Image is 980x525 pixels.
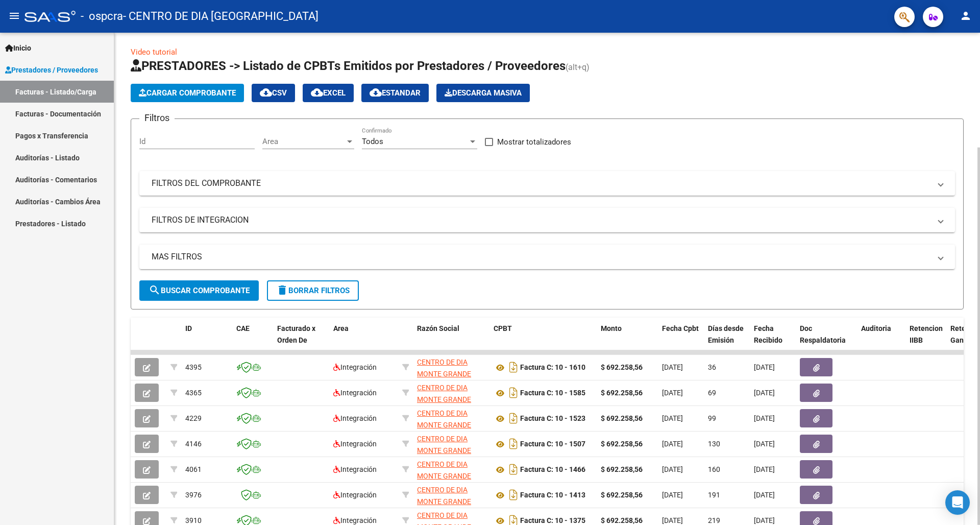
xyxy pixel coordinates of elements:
[413,318,489,363] datatable-header-cell: Razón Social
[754,389,775,397] span: [DATE]
[662,363,683,371] span: [DATE]
[311,86,323,99] mat-icon: cloud_download
[333,363,377,371] span: Integración
[260,88,287,98] span: CSV
[149,284,161,296] mat-icon: search
[754,491,775,499] span: [DATE]
[185,363,202,371] span: 4395
[5,42,31,54] span: Inicio
[417,459,485,480] div: 30716339935
[131,59,566,73] span: PRESTADORES -> Listado de CPBTs Emitidos por Prestadores / Proveedores
[662,440,683,448] span: [DATE]
[417,382,485,403] div: 30716339935
[601,324,622,332] span: Monto
[566,62,590,72] span: (alt+q)
[333,516,377,524] span: Integración
[708,324,744,344] span: Días desde Emisión
[417,433,485,455] div: 30716339935
[662,491,683,499] span: [DATE]
[311,88,346,98] span: EXCEL
[370,88,421,98] span: Estandar
[436,84,530,102] button: Descarga Masiva
[276,286,350,295] span: Borrar Filtros
[601,414,643,422] strong: $ 692.258,56
[708,440,720,448] span: 130
[960,10,972,22] mat-icon: person
[754,363,775,371] span: [DATE]
[754,516,775,524] span: [DATE]
[139,208,955,232] mat-expansion-panel-header: FILTROS DE INTEGRACION
[708,465,720,473] span: 160
[708,363,716,371] span: 36
[436,84,530,102] app-download-masive: Descarga masiva de comprobantes (adjuntos)
[658,318,704,363] datatable-header-cell: Fecha Cpbt
[507,359,520,375] i: Descargar documento
[139,280,259,301] button: Buscar Comprobante
[333,389,377,397] span: Integración
[662,516,683,524] span: [DATE]
[149,286,250,295] span: Buscar Comprobante
[267,280,359,301] button: Borrar Filtros
[861,324,891,332] span: Auditoria
[232,318,273,363] datatable-header-cell: CAE
[910,324,943,344] span: Retencion IIBB
[152,251,930,262] mat-panel-title: MAS FILTROS
[417,460,471,492] span: CENTRO DE DIA MONTE GRANDE S.R.L.
[708,414,716,422] span: 99
[601,516,643,524] strong: $ 692.258,56
[507,461,520,478] i: Descargar documento
[662,465,683,473] span: [DATE]
[185,324,192,332] span: ID
[601,465,643,473] strong: $ 692.258,56
[708,491,720,499] span: 191
[507,410,520,426] i: Descargar documento
[131,47,177,57] a: Video tutorial
[662,324,699,332] span: Fecha Cpbt
[185,516,202,524] span: 3910
[597,318,658,363] datatable-header-cell: Monto
[252,84,295,102] button: CSV
[185,440,202,448] span: 4146
[123,5,318,28] span: - CENTRO DE DIA [GEOGRAPHIC_DATA]
[185,414,202,422] span: 4229
[139,245,955,269] mat-expansion-panel-header: MAS FILTROS
[708,516,720,524] span: 219
[131,84,244,102] button: Cargar Comprobante
[333,440,377,448] span: Integración
[260,86,272,99] mat-icon: cloud_download
[520,415,585,423] strong: Factura C: 10 - 1523
[152,214,930,226] mat-panel-title: FILTROS DE INTEGRACION
[520,466,585,474] strong: Factura C: 10 - 1466
[905,318,946,363] datatable-header-cell: Retencion IIBB
[754,324,782,344] span: Fecha Recibido
[333,465,377,473] span: Integración
[139,111,175,125] h3: Filtros
[181,318,232,363] datatable-header-cell: ID
[81,5,123,28] span: - ospcra
[417,484,485,506] div: 30716339935
[8,10,20,22] mat-icon: menu
[185,389,202,397] span: 4365
[417,486,471,517] span: CENTRO DE DIA MONTE GRANDE S.R.L.
[750,318,796,363] datatable-header-cell: Fecha Recibido
[754,414,775,422] span: [DATE]
[796,318,857,363] datatable-header-cell: Doc Respaldatoria
[662,389,683,397] span: [DATE]
[417,409,471,441] span: CENTRO DE DIA MONTE GRANDE S.R.L.
[273,318,329,363] datatable-header-cell: Facturado x Orden De
[601,440,643,448] strong: $ 692.258,56
[329,318,398,363] datatable-header-cell: Area
[417,356,485,378] div: 30716339935
[704,318,750,363] datatable-header-cell: Días desde Emisión
[333,324,349,332] span: Area
[417,358,471,390] span: CENTRO DE DIA MONTE GRANDE S.R.L.
[185,491,202,499] span: 3976
[445,88,522,98] span: Descarga Masiva
[520,389,585,397] strong: Factura C: 10 - 1585
[262,137,345,146] span: Area
[601,389,643,397] strong: $ 692.258,56
[708,389,716,397] span: 69
[520,440,585,448] strong: Factura C: 10 - 1507
[139,171,955,196] mat-expansion-panel-header: FILTROS DEL COMPROBANTE
[139,88,236,98] span: Cargar Comprobante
